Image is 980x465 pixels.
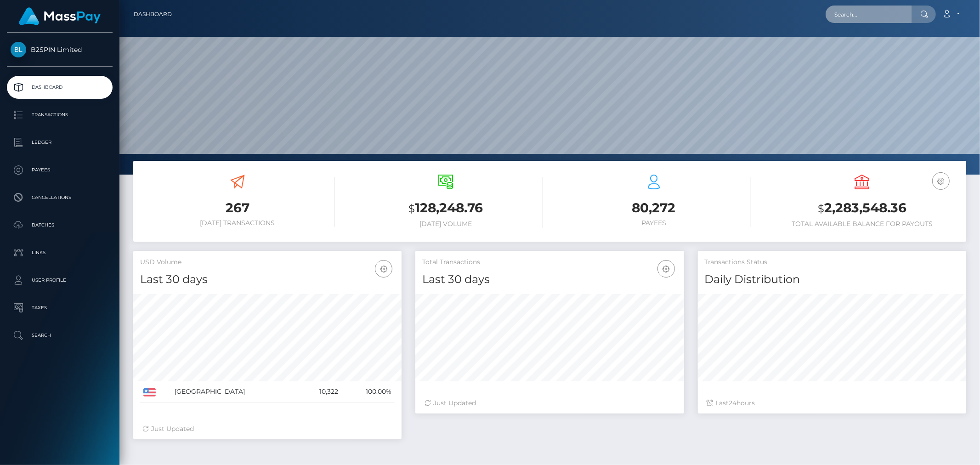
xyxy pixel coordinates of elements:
[11,301,109,315] p: Taxes
[11,246,109,260] p: Links
[134,5,172,24] a: Dashboard
[348,220,543,228] h6: [DATE] Volume
[557,219,751,227] h6: Payees
[7,214,113,237] a: Batches
[826,6,912,23] input: Search...
[422,258,677,267] h5: Total Transactions
[7,241,113,264] a: Links
[705,272,959,288] h4: Daily Distribution
[11,42,26,57] img: B2SPIN Limited
[142,424,392,434] div: Just Updated
[425,398,674,408] div: Just Updated
[11,136,109,149] p: Ledger
[7,131,113,154] a: Ledger
[348,199,543,218] h3: 128,248.76
[11,80,109,94] p: Dashboard
[7,103,113,126] a: Transactions
[143,388,156,397] img: US.png
[7,76,113,99] a: Dashboard
[7,186,113,209] a: Cancellations
[707,398,957,408] div: Last hours
[341,381,395,403] td: 100.00%
[408,202,415,215] small: $
[11,163,109,177] p: Payees
[7,45,113,54] span: B2SPIN Limited
[299,381,341,403] td: 10,322
[11,218,109,232] p: Batches
[11,108,109,122] p: Transactions
[557,199,751,217] h3: 80,272
[7,296,113,319] a: Taxes
[140,258,395,267] h5: USD Volume
[140,272,395,288] h4: Last 30 days
[818,202,824,215] small: $
[7,269,113,292] a: User Profile
[140,219,334,227] h6: [DATE] Transactions
[705,258,959,267] h5: Transactions Status
[11,273,109,287] p: User Profile
[140,199,334,217] h3: 267
[7,159,113,181] a: Payees
[11,329,109,342] p: Search
[7,324,113,347] a: Search
[171,381,299,403] td: [GEOGRAPHIC_DATA]
[765,199,959,218] h3: 2,283,548.36
[19,7,101,25] img: MassPay Logo
[765,220,959,228] h6: Total Available Balance for Payouts
[11,191,109,204] p: Cancellations
[729,399,737,407] span: 24
[422,272,677,288] h4: Last 30 days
